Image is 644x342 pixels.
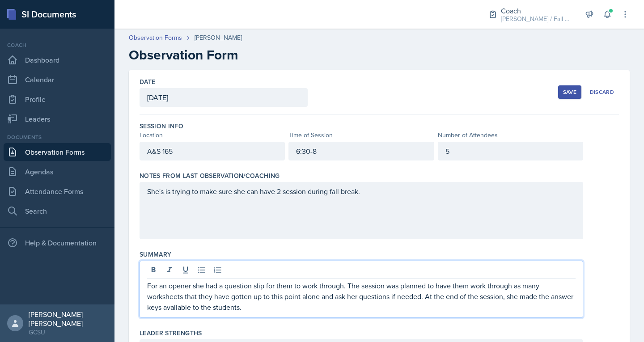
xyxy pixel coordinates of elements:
button: Discard [585,85,619,99]
a: Agendas [4,163,111,181]
p: 5 [445,146,576,156]
div: Save [563,89,576,96]
a: Observation Forms [4,143,111,161]
div: [PERSON_NAME] [195,33,242,42]
div: Coach [4,41,111,49]
a: Search [4,202,111,220]
h2: Observation Form [129,47,630,63]
p: 6:30-8 [296,146,426,156]
label: Summary [140,250,171,259]
div: GCSU [29,328,107,337]
p: A&S 165 [147,146,277,156]
button: Save [558,85,581,99]
label: Notes From Last Observation/Coaching [140,171,280,180]
p: She's is trying to make sure she can have 2 session during fall break. [147,186,576,197]
a: Attendance Forms [4,182,111,200]
label: Date [140,77,155,86]
a: Leaders [4,110,111,128]
a: Profile [4,90,111,108]
div: Coach [501,5,572,16]
a: Observation Forms [129,33,182,42]
div: Time of Session [288,131,434,140]
div: Documents [4,133,111,141]
div: [PERSON_NAME] / Fall 2025 [501,14,572,24]
div: Discard [590,89,614,96]
div: Help & Documentation [4,234,111,252]
div: Location [140,131,285,140]
div: Number of Attendees [438,131,583,140]
a: Dashboard [4,51,111,69]
div: [PERSON_NAME] [PERSON_NAME] [29,310,107,328]
a: Calendar [4,71,111,89]
label: Session Info [140,122,183,131]
label: Leader Strengths [140,329,202,338]
p: For an opener she had a question slip for them to work through. The session was planned to have t... [147,280,576,312]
